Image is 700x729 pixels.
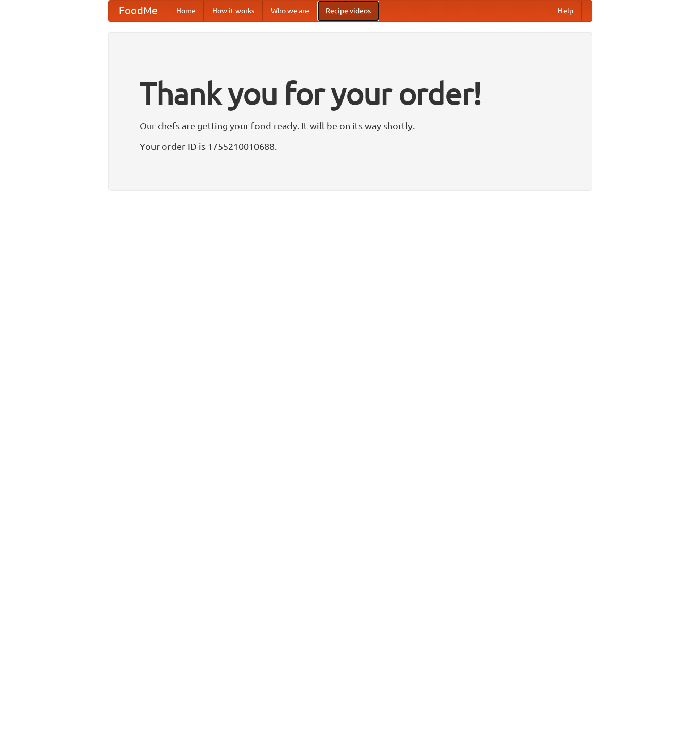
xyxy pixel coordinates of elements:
[204,1,263,21] a: How it works
[263,1,317,21] a: Who we are
[550,1,582,21] a: Help
[317,1,379,21] a: Recipe videos
[168,1,204,21] a: Home
[140,118,561,133] p: Our chefs are getting your food ready. It will be on its way shortly.
[140,139,561,154] p: Your order ID is 1755210010688.
[109,1,168,21] a: FoodMe
[140,69,561,118] h1: Thank you for your order!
